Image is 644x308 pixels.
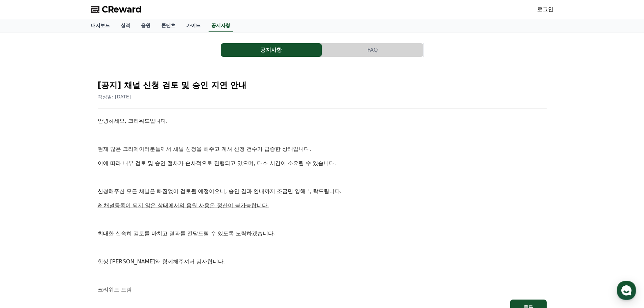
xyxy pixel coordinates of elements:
[98,229,547,238] p: 최대한 신속히 검토를 마치고 결과를 전달드릴 수 있도록 노력하겠습니다.
[104,224,113,230] span: 설정
[21,224,25,230] span: 홈
[221,43,322,57] a: 공지사항
[98,80,547,91] h2: [공지] 채널 신청 검토 및 승인 지연 안내
[98,285,547,294] p: 크리워드 드림
[98,117,547,125] p: 안녕하세요, 크리워드입니다.
[91,4,142,15] a: CReward
[2,214,45,231] a: 홈
[115,19,136,32] a: 실적
[98,159,547,168] p: 이에 따라 내부 검토 및 승인 절차가 순차적으로 진행되고 있으며, 다소 시간이 소요될 수 있습니다.
[209,19,233,32] a: 공지사항
[62,225,70,230] span: 대화
[98,202,269,209] u: ※ 채널등록이 되지 않은 상태에서의 음원 사용은 정산이 불가능합니다.
[136,19,156,32] a: 음원
[87,214,130,231] a: 설정
[98,257,547,266] p: 항상 [PERSON_NAME]와 함께해주셔서 감사합니다.
[45,214,87,231] a: 대화
[102,4,142,15] span: CReward
[221,43,322,57] button: 공지사항
[181,19,206,32] a: 가이드
[98,145,547,153] p: 현재 많은 크리에이터분들께서 채널 신청을 해주고 계셔 신청 건수가 급증한 상태입니다.
[322,43,423,57] button: FAQ
[537,5,553,14] a: 로그인
[322,43,424,57] a: FAQ
[86,19,115,32] a: 대시보드
[98,187,547,196] p: 신청해주신 모든 채널은 빠짐없이 검토될 예정이오니, 승인 결과 안내까지 조금만 양해 부탁드립니다.
[156,19,181,32] a: 콘텐츠
[98,94,131,99] span: 작성일: [DATE]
